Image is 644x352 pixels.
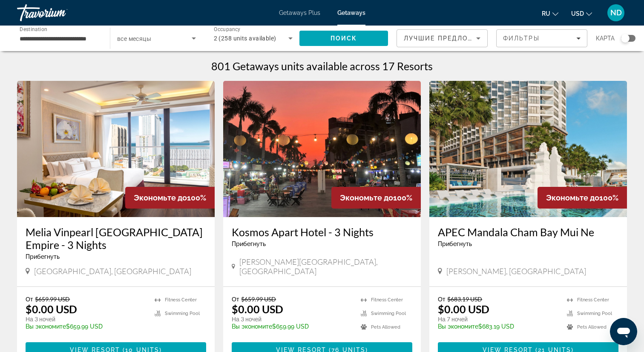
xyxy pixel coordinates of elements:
span: От [26,295,33,303]
img: APEC Mandala Cham Bay Mui Ne [429,81,627,217]
h1: 801 Getaways units available across 17 Resorts [211,60,433,72]
span: Экономьте до [134,193,187,202]
span: карта [596,32,615,44]
p: На 3 ночей [232,315,352,323]
span: [PERSON_NAME], [GEOGRAPHIC_DATA] [446,266,586,276]
img: Melia Vinpearl Nha Trang Empire - 3 Nights [17,81,215,217]
mat-select: Sort by [404,33,480,43]
span: $659.99 USD [35,295,70,303]
span: Fitness Center [165,297,197,303]
button: Search [299,31,388,46]
span: От [438,295,445,303]
span: Pets Allowed [577,324,607,330]
div: 100% [331,187,421,209]
span: Вы экономите [26,323,66,330]
div: 100% [125,187,215,209]
input: Select destination [20,34,99,44]
span: Прибегнуть [232,240,266,247]
span: Вы экономите [438,323,478,330]
span: Swimming Pool [165,311,200,316]
span: Fitness Center [577,297,609,303]
span: Occupancy [214,26,241,32]
span: Поиск [331,35,357,42]
span: Прибегнуть [438,240,472,247]
p: $0.00 USD [26,303,77,315]
p: На 3 ночей [26,315,146,323]
a: Kosmos Apart Hotel - 3 Nights [232,226,412,238]
span: Pets Allowed [371,324,400,330]
p: $0.00 USD [438,303,489,315]
p: $683.19 USD [438,323,558,330]
p: $659.99 USD [26,323,146,330]
span: От [232,295,239,303]
iframe: Кнопка запуска окна обмена сообщениями [610,318,637,345]
span: [PERSON_NAME][GEOGRAPHIC_DATA], [GEOGRAPHIC_DATA] [239,257,412,276]
span: ND [610,9,622,17]
p: $0.00 USD [232,303,283,315]
span: Destination [20,26,47,32]
button: User Menu [605,4,627,22]
span: Лучшие предложения [404,35,494,42]
a: Melia Vinpearl [GEOGRAPHIC_DATA] Empire - 3 Nights [26,226,206,251]
img: Kosmos Apart Hotel - 3 Nights [223,81,421,217]
a: APEC Mandala Cham Bay Mui Ne [438,226,618,238]
span: $683.19 USD [447,295,482,303]
span: Экономьте до [546,193,599,202]
span: $659.99 USD [241,295,276,303]
div: 100% [538,187,627,209]
button: Change currency [571,7,592,20]
button: Filters [496,29,587,47]
span: Прибегнуть [26,253,60,260]
p: На 7 ночей [438,315,558,323]
span: Фильтры [503,35,540,42]
p: $659.99 USD [232,323,352,330]
span: Swimming Pool [577,311,612,316]
span: Fitness Center [371,297,403,303]
span: Вы экономите [232,323,272,330]
span: USD [571,10,584,17]
a: Getaways [337,9,365,16]
span: Swimming Pool [371,311,406,316]
span: ru [542,10,550,17]
span: все месяцы [117,35,151,42]
span: 2 (258 units available) [214,35,276,42]
span: [GEOGRAPHIC_DATA], [GEOGRAPHIC_DATA] [34,266,191,276]
button: Change language [542,7,558,20]
a: Travorium [17,2,102,24]
span: Экономьте до [340,193,393,202]
a: Getaways Plus [279,9,320,16]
